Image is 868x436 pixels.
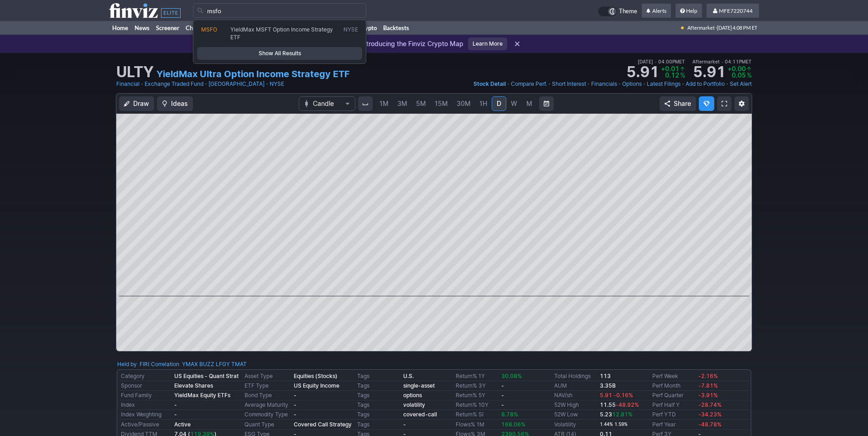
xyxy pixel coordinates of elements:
[600,382,616,389] b: 3.35B
[600,392,612,399] span: 5.91
[655,59,657,64] span: •
[153,21,182,35] a: Screener
[403,421,406,428] b: -
[294,411,296,418] b: -
[109,21,131,35] a: Home
[355,400,401,410] td: Tags
[140,79,144,89] span: •
[403,392,422,399] a: options
[358,96,373,111] button: Interval
[526,100,532,107] span: M
[171,99,188,108] span: Ideas
[674,99,691,108] span: Share
[454,372,500,381] td: Return% 1Y
[618,79,621,89] span: •
[243,391,292,400] td: Bond Type
[619,6,637,16] span: Theme
[475,96,491,111] a: 1H
[548,79,551,89] span: •
[119,96,154,111] button: Draw
[119,400,172,410] td: Index
[650,420,696,430] td: Perf Year
[511,80,547,87] span: Compare Perf.
[397,100,407,107] span: 3M
[665,71,679,79] span: 0.12
[174,373,239,379] b: US Equities - Quant Strat
[698,392,718,399] span: -3.91%
[403,382,435,389] a: single-asset
[501,382,504,389] b: -
[501,411,518,418] span: 8.78%
[412,96,430,111] a: 5M
[343,26,358,41] span: NYSE
[270,79,284,89] a: NYSE
[552,410,598,420] td: 52W Low
[375,96,393,111] a: 1M
[626,65,659,79] strong: 5.91
[616,401,639,408] span: -48.92%
[345,39,463,48] p: Introducing the Finviz Crypto Map
[600,373,611,379] b: 113
[379,100,389,107] span: 1M
[661,65,679,73] span: +0.01
[131,21,153,35] a: News
[552,372,598,381] td: Total Holdings
[174,392,230,399] b: YieldMax Equity ETFs
[313,99,341,108] span: Candle
[650,391,696,400] td: Perf Quarter
[156,68,350,80] a: YieldMax Ultra Option Income Strategy ETF
[355,372,401,381] td: Tags
[243,410,292,420] td: Commodity Type
[552,79,586,89] a: Short Interest
[454,400,500,410] td: Return% 10Y
[511,100,517,107] span: W
[243,420,292,430] td: Quant Type
[197,47,362,60] a: Show All Results
[393,96,411,111] a: 3M
[216,360,230,369] a: LFGY
[732,71,746,79] span: 0.05
[355,21,380,35] a: Crypto
[687,21,717,35] span: Aftermarket ·
[728,65,746,73] span: 0.0029997825622558594
[119,372,172,381] td: Category
[145,79,203,89] a: Exchange Traded Fund
[647,79,681,89] a: Latest Filings
[231,360,247,369] a: TMAT
[699,96,714,111] button: Explore new features
[201,26,217,33] span: MSFO
[747,71,752,79] span: %
[707,4,759,18] a: MFE7220744
[686,79,725,89] a: Add to Portfolio
[403,373,414,379] a: U.S.
[600,422,628,427] small: 1.44% 1.59%
[613,392,633,399] span: -0.16%
[174,382,213,389] b: Elevate Shares
[265,79,269,89] span: •
[204,79,208,89] span: •
[208,79,265,89] a: [GEOGRAPHIC_DATA]
[133,99,149,108] span: Draw
[698,382,718,389] span: -7.81%
[149,360,247,369] div: | :
[355,410,401,420] td: Tags
[294,421,352,428] b: Covered Call Strategy
[174,421,191,428] b: Active
[151,361,179,368] a: Correlation
[355,391,401,400] td: Tags
[522,96,536,111] a: M
[552,391,598,400] td: NAV/sh
[698,373,718,379] span: -2.16%
[243,381,292,391] td: ETF Type
[116,65,154,79] h1: ULTY
[454,410,500,420] td: Return% SI
[730,79,752,89] a: Set Alert
[501,421,525,428] span: 168.06%
[539,96,554,111] button: Range
[552,381,598,391] td: AUM
[117,360,149,369] div: :
[692,58,752,66] span: Aftermarket 04:11PM ET
[643,79,646,89] span: •
[587,79,590,89] span: •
